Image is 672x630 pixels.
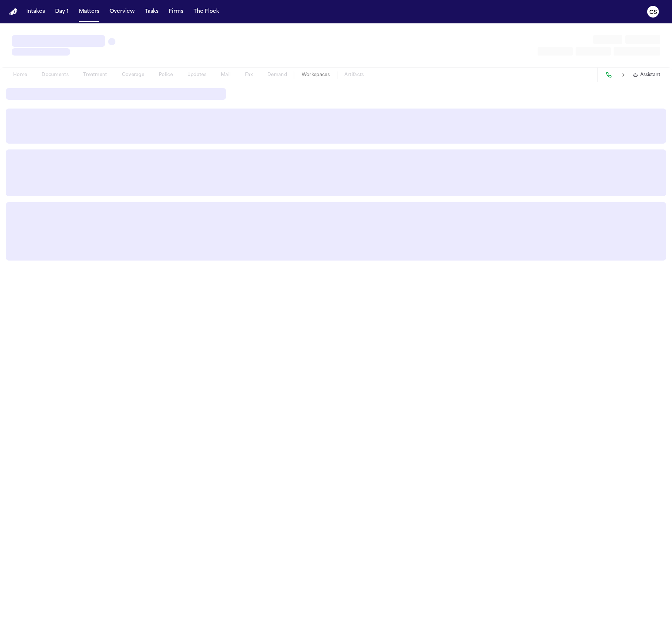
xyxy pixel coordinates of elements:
[142,5,161,18] button: Tasks
[9,8,18,15] img: Finch Logo
[9,8,18,15] a: Home
[166,5,186,18] button: Firms
[640,72,660,78] span: Assistant
[649,10,657,15] text: CS
[76,5,102,18] button: Matters
[604,70,614,80] button: Make a Call
[191,5,222,18] button: The Flock
[23,5,48,18] button: Intakes
[633,72,660,78] button: Assistant
[107,5,138,18] button: Overview
[52,5,72,18] button: Day 1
